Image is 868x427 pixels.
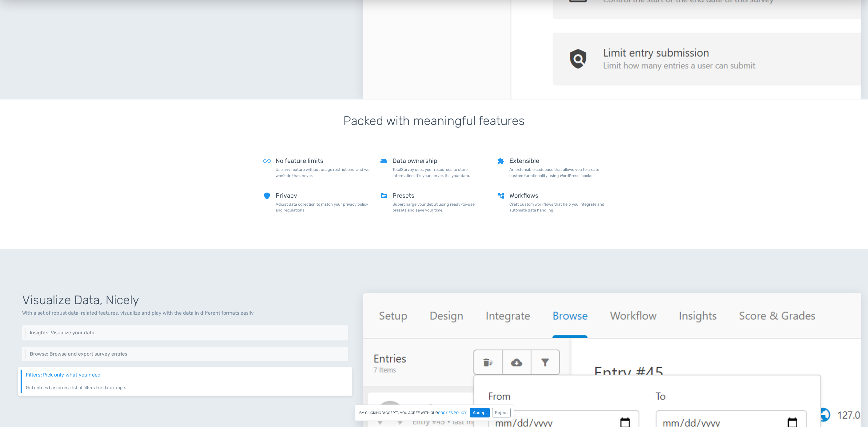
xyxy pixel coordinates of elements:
span: all_inclusive [263,157,271,183]
p: Craft custom workflows that help you integrate and automate data handling. [509,201,605,213]
button: Accept [470,408,490,417]
h5: Presets [392,192,488,199]
a: cookies policy [438,411,467,415]
p: Adjust data collection to match your privacy policy and regulations. [276,201,371,213]
h5: Workflows [509,192,605,199]
h5: Privacy [276,192,371,199]
p: TotalSurvey uses your resources to store information, It's your server, It's your data. [392,167,488,178]
h5: No feature limits [276,157,371,164]
h1: Visualize Data, Nicely [22,293,348,307]
h6: Filters: Pick only what you need [26,372,347,378]
p: Use any feature without usage restrictions, and we won't do that, never. [276,167,371,178]
span: source [380,192,388,218]
span: weekend [380,157,388,183]
h6: Insights: Visualize your data [30,330,344,336]
h5: Extensible [509,157,605,164]
h5: Data ownership [392,157,488,164]
p: With a set of robust data-related features, visualize and play with the data in different formats... [22,309,348,317]
p: Supercharge your debut using ready-to-use presets and save your time. [392,201,488,213]
h6: Browse: Browse and export survey entries [30,351,344,357]
span: privacy_tip [263,192,271,218]
button: Reject [492,408,511,417]
span: extension [497,157,504,183]
div: By clicking "Accept", you agree with our . [354,405,514,421]
p: An extensible codebase that allows you to create custom functionality using WordPress' hooks. [509,167,605,178]
h1: Packed with meaningful features [263,114,605,143]
span: account_tree [497,192,504,218]
p: Get entries based on a list of filters like date range. [26,381,347,391]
